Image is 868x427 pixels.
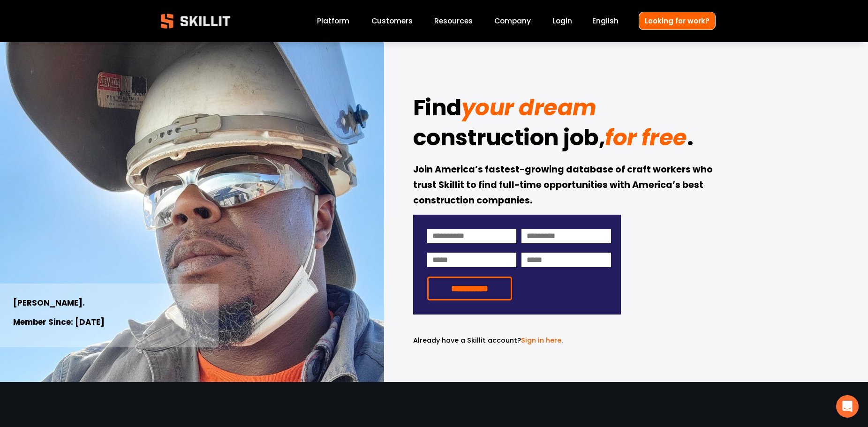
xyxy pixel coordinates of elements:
[687,120,694,159] strong: .
[13,316,105,330] strong: Member Since: [DATE]
[153,7,238,35] img: Skillit
[413,336,521,345] span: Already have a Skillit account?
[639,12,716,30] a: Looking for work?
[836,395,859,418] div: Open Intercom Messenger
[592,15,619,26] span: English
[521,336,561,345] a: Sign in here
[371,15,413,28] a: Customers
[413,90,461,129] strong: Find
[413,120,605,159] strong: construction job,
[317,15,349,28] a: Platform
[434,15,473,28] a: folder dropdown
[413,163,715,209] strong: Join America’s fastest-growing database of craft workers who trust Skillit to find full-time oppo...
[413,335,621,346] p: .
[494,15,531,28] a: Company
[434,15,473,26] span: Resources
[605,122,687,153] em: for free
[552,15,572,28] a: Login
[13,297,85,310] strong: [PERSON_NAME].
[592,15,619,28] div: language picker
[461,92,596,123] em: your dream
